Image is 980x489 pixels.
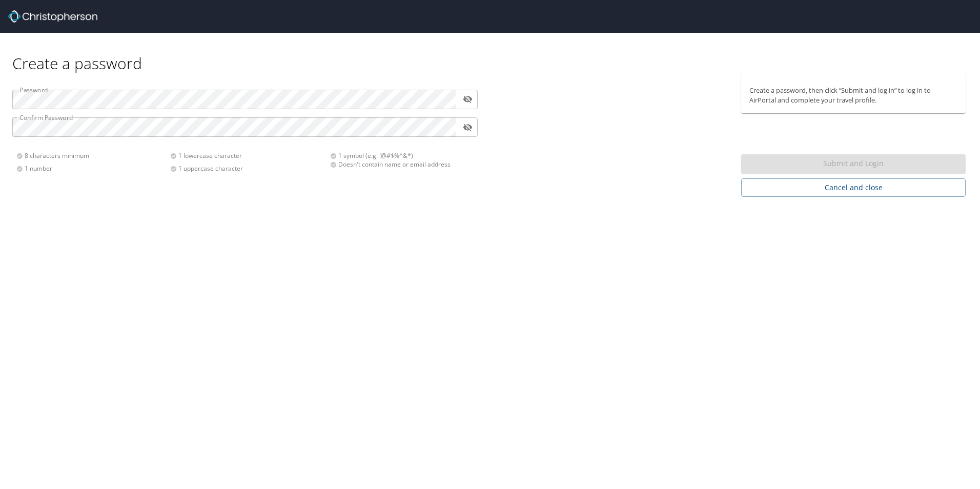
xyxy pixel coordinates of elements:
[741,178,966,197] button: Cancel and close
[460,91,476,107] button: toggle password visibility
[170,151,324,160] div: 1 lowercase character
[16,151,170,160] div: 8 characters minimum
[330,160,472,169] div: Doesn't contain name or email address
[330,151,472,160] div: 1 symbol (e.g. !@#$%^&*)
[8,10,97,23] img: Christopherson_logo_rev.png
[749,181,957,194] span: Cancel and close
[460,119,476,135] button: toggle password visibility
[16,164,170,173] div: 1 number
[12,33,968,73] div: Create a password
[170,164,324,173] div: 1 uppercase character
[749,86,957,105] p: Create a password, then click “Submit and log in” to log in to AirPortal and complete your travel...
